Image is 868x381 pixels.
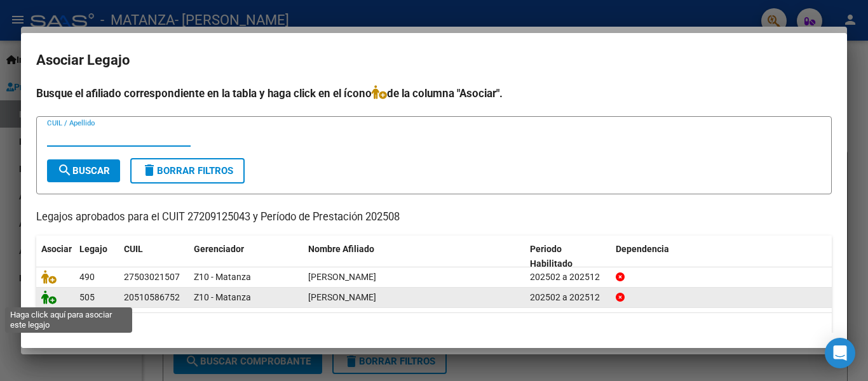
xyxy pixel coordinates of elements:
span: BEITIA URIEL AGUSTIN [308,292,376,302]
div: 202502 a 202512 [530,290,606,305]
span: Periodo Habilitado [530,244,573,269]
span: Borrar Filtros [142,165,233,177]
div: 2 registros [36,313,832,345]
p: Legajos aprobados para el CUIT 27209125043 y Período de Prestación 202508 [36,210,832,225]
mat-icon: search [57,163,72,178]
span: CUIL [124,244,143,254]
span: Dependencia [616,244,669,254]
datatable-header-cell: Legajo [74,236,119,277]
datatable-header-cell: CUIL [119,236,189,277]
span: Legajo [79,244,107,254]
h2: Asociar Legajo [36,48,832,72]
datatable-header-cell: Dependencia [611,236,832,277]
mat-icon: delete [142,163,157,178]
span: Buscar [57,165,110,177]
span: Z10 - Matanza [194,292,251,302]
datatable-header-cell: Gerenciador [189,236,303,277]
datatable-header-cell: Asociar [36,236,74,277]
button: Borrar Filtros [130,158,245,184]
div: Open Intercom Messenger [825,338,855,368]
span: 505 [79,292,95,302]
div: 20510586752 [124,290,180,305]
div: 27503021507 [124,270,180,284]
span: Gerenciador [194,244,244,254]
span: 490 [79,272,95,282]
button: Buscar [47,159,120,182]
h4: Busque el afiliado correspondiente en la tabla y haga click en el ícono de la columna "Asociar". [36,85,832,102]
span: Nombre Afiliado [308,244,374,254]
span: PEÑA BENNASAR SOFIA AIME [308,272,376,282]
datatable-header-cell: Nombre Afiliado [303,236,525,277]
span: Z10 - Matanza [194,272,251,282]
div: 202502 a 202512 [530,270,606,284]
span: Asociar [41,244,72,254]
datatable-header-cell: Periodo Habilitado [525,236,611,277]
